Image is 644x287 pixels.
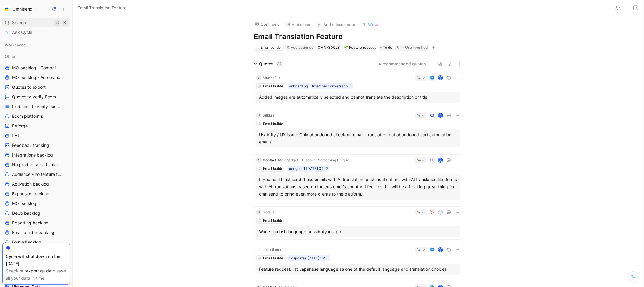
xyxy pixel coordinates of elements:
[12,74,62,81] span: MO backlog - Automation
[6,267,67,282] div: Check our to save all your data in time.
[5,53,16,59] span: Other
[12,162,62,168] span: No product area (Unknowns)
[343,45,377,51] div: 🌱Feature request
[12,94,63,100] span: Quotes to verify Ecom platforms
[12,29,32,36] span: Ask Cycle
[359,20,381,28] button: Write
[12,19,26,26] span: Search
[263,166,284,172] div: Email builder
[12,104,63,110] span: Problems to verify ecom platforms
[12,229,54,236] span: Email builder backlog
[12,210,40,216] span: DeCo backlog
[12,220,49,226] span: Reporting backlog
[259,176,457,198] div: If you could just send these emails with AI translation, push notifications with AI translation l...
[2,209,70,218] a: DeCo backlog
[26,268,51,273] a: export guide
[12,152,53,158] span: Integrations backlog
[289,83,308,89] div: onboarding
[383,45,392,51] span: To do
[261,45,282,51] div: Email builder
[344,45,376,51] div: Feature request
[12,181,49,187] span: Activation backlog
[263,209,275,215] div: Godiva
[2,102,70,111] a: Problems to verify ecom platforms
[259,60,283,68] div: Quotes
[438,114,442,117] img: avatar
[276,61,283,67] div: 24
[2,199,70,208] a: MO backlog
[12,133,20,139] span: test
[12,123,28,129] span: Reforge
[263,247,283,253] div: speediance
[2,18,70,27] div: Search⌘K
[12,142,49,148] span: Feedback tracking
[2,83,70,92] a: Quotes to export
[314,20,358,29] button: Add release note
[277,158,350,162] span: · Mavigadget - Discover Something Unique.
[379,45,393,51] div: To do
[263,112,275,118] div: SilkEra
[2,238,70,247] a: Forms backlog
[252,60,286,68] div: Quotes24
[259,228,457,235] div: Wants Turkish language possibility in-app
[5,42,26,48] span: Workspace
[379,60,426,68] button: 4 recommended quotes
[256,247,261,252] img: logo
[2,52,70,61] div: Other
[62,20,68,26] div: K
[2,228,70,237] a: Email builder backlog
[2,180,70,189] a: Activation backlog
[254,32,463,41] h1: Email Translation Feature
[12,6,33,12] h1: Omnisend
[2,73,70,82] a: MO backlog - Automation
[2,189,70,198] a: Expansion backlog
[256,113,261,118] div: M
[318,45,340,51] div: OMN-30023
[263,218,284,224] div: Email builder
[12,84,46,90] span: Quotes to export
[252,20,282,28] button: Comment
[2,160,70,169] a: No product area (Unknowns)
[291,45,313,50] span: Add assignee
[12,239,41,245] span: Forms backlog
[2,52,70,256] div: OtherMO backlog - CampaignsMO backlog - AutomationQuotes to exportQuotes to verify Ecom platforms...
[259,266,457,273] div: Feature request: list Japanese language as one of the default language and translation choices
[2,150,70,160] a: Integrations backlog
[438,210,442,214] div: A
[54,20,60,26] div: ⌘
[283,20,314,29] button: Add cover
[405,45,428,51] div: User-verified
[2,28,70,37] a: Ask Cycle
[12,191,50,197] span: Expansion backlog
[6,253,67,267] div: Cycle will shut down on the [DATE].
[2,40,70,49] div: Workspace
[263,121,284,127] div: Email builder
[263,158,277,162] span: Contact
[2,131,70,140] a: test
[289,166,328,172] div: gongsep1 [DATE] 09:12
[2,92,70,101] a: Quotes to verify Ecom platforms
[78,4,127,12] span: Email Translation Feature
[12,171,62,177] span: Audience - no feature tag
[256,210,261,215] div: M
[2,141,70,150] a: Feedback tracking
[12,200,36,206] span: MO backlog
[438,158,442,162] div: K
[259,94,457,101] div: Added images are automatically selected and cannot translate the description or title.
[438,76,442,80] div: K
[4,6,10,12] img: Omnisend
[256,75,261,80] div: C
[289,255,329,261] div: 1kupdates [DATE] 16:40
[2,170,70,179] a: Audience - no feature tag
[12,65,62,71] span: MO backlog - Campaigns
[2,218,70,227] a: Reporting backlog
[263,255,284,261] div: Email builder
[263,75,280,81] div: MuchoFut
[344,46,348,49] img: 🌱
[259,131,457,146] div: Usability / UX issue: Only abandoned checkout emails translated, not abandoned cart automation em...
[2,63,70,72] a: MO backlog - Campaigns
[2,5,40,13] button: OmnisendOmnisend
[2,121,70,130] a: Reforge
[2,112,70,121] a: Ecom platforms
[438,248,442,252] div: K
